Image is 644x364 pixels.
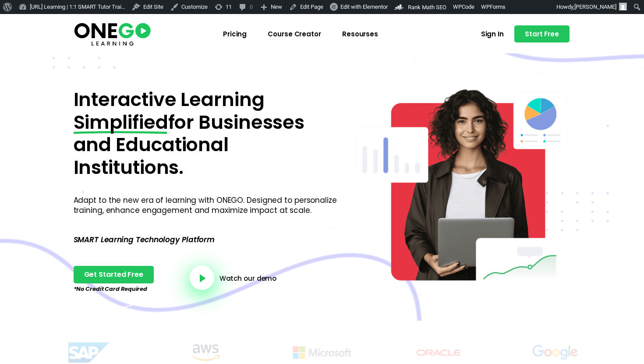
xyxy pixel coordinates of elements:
a: Sign In [471,25,514,42]
p: SMART Learning Technology Platform [74,240,339,240]
span: Simplified [74,111,168,134]
a: Start Free [514,25,570,42]
span: for Businesses and Educational Institutions. [74,109,305,180]
span: Edit with Elementor [340,4,388,10]
a: Pricing [212,25,257,42]
a: Watch our demo [219,275,277,282]
em: *No Credit Card Required [74,285,148,293]
span: Course Creator [268,31,321,37]
a: Course Creator [257,25,332,42]
a: video-button [190,265,214,290]
span: Sign In [481,31,504,37]
span: Pricing [223,31,247,37]
span: Rank Math SEO [408,4,446,11]
a: Resourses [332,25,389,42]
span: Get Started Free [84,271,143,278]
span: Start Free [525,31,559,37]
span: [PERSON_NAME] [574,4,616,10]
a: Get Started Free [74,266,154,283]
p: Adapt to the new era of learning with ONEGO. Designed to personalize training, enhance engagement... [74,195,339,216]
span: Interactive Learning [74,86,265,113]
span: Resourses [342,31,378,37]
